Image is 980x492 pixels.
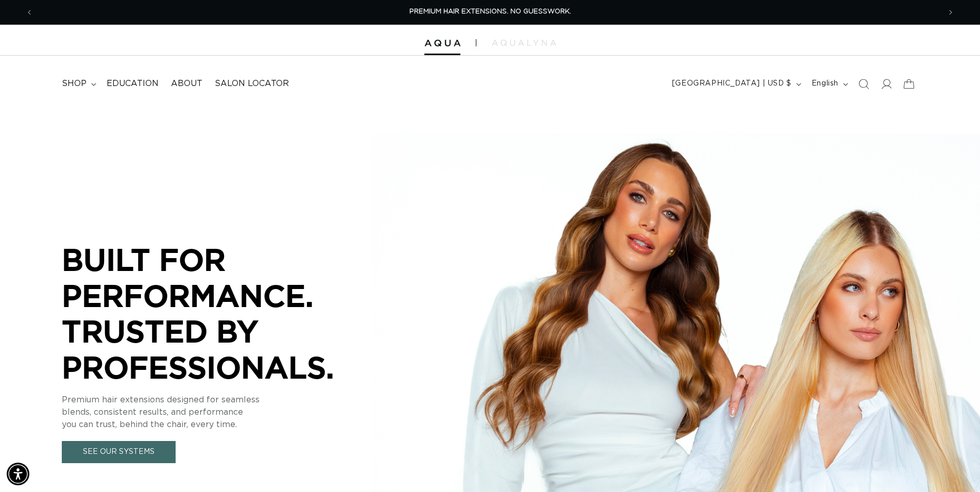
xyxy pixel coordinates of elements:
[492,40,556,46] img: aqualyna.com
[939,3,962,22] button: Next announcement
[62,441,176,463] a: See Our Systems
[62,394,371,431] p: Premium hair extensions designed for seamless blends, consistent results, and performance you can...
[852,73,875,95] summary: Search
[409,8,571,15] span: PREMIUM HAIR EXTENSIONS. NO GUESSWORK.
[107,78,159,89] span: Education
[424,40,460,47] img: Aqua Hair Extensions
[171,78,202,89] span: About
[209,72,295,95] a: Salon Locator
[666,74,805,94] button: [GEOGRAPHIC_DATA] | USD $
[100,72,165,95] a: Education
[7,463,29,485] div: Accessibility Menu
[18,3,41,22] button: Previous announcement
[62,78,87,89] span: shop
[215,78,289,89] span: Salon Locator
[165,72,209,95] a: About
[812,78,838,89] span: English
[805,74,852,94] button: English
[672,78,792,89] span: [GEOGRAPHIC_DATA] | USD $
[62,242,371,385] p: BUILT FOR PERFORMANCE. TRUSTED BY PROFESSIONALS.
[56,72,100,95] summary: shop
